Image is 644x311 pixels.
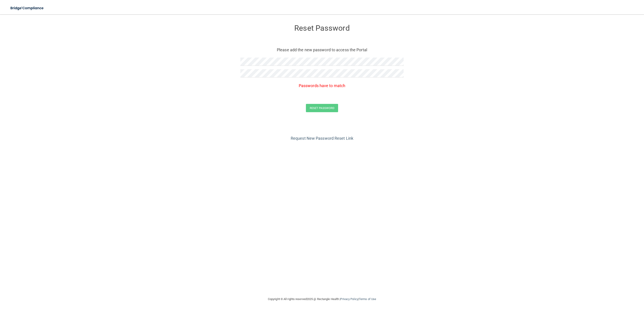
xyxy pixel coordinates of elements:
[240,24,404,32] h3: Reset Password
[240,82,404,89] p: Passwords have to match
[359,297,376,301] a: Terms of Use
[306,104,338,112] button: Reset Password
[7,4,48,13] img: bridge_compliance_login_screen.278c3ca4.svg
[240,292,404,306] div: Copyright © All rights reserved 2025 @ Rectangle Health | |
[244,46,400,54] p: Please add the new password to access the Portal
[291,136,353,141] a: Request New Password Reset Link
[340,297,358,301] a: Privacy Policy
